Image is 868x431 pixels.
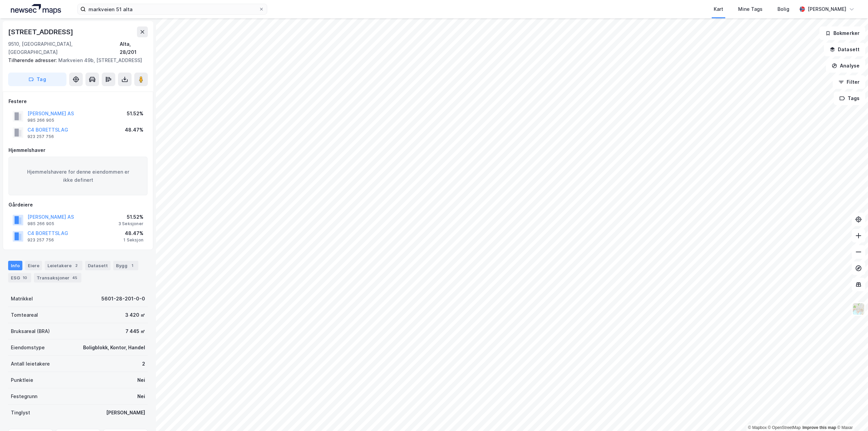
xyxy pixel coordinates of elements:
[27,221,54,227] div: 985 266 905
[73,262,80,269] div: 2
[820,26,865,40] button: Bokmerker
[106,409,145,417] div: [PERSON_NAME]
[137,376,145,384] div: Nei
[8,56,142,64] div: Markveien 49b, [STREET_ADDRESS]
[8,73,66,86] button: Tag
[826,59,865,73] button: Analyse
[834,398,868,431] iframe: Chat Widget
[777,5,789,13] div: Bolig
[27,237,54,243] div: 923 257 756
[27,118,54,123] div: 985 266 905
[71,274,79,281] div: 45
[113,261,138,270] div: Bygg
[768,425,801,430] a: OpenStreetMap
[127,110,143,118] div: 51.52%
[11,4,61,14] img: logo.a4113a55bc3d86da70a041830d287a7e.svg
[27,134,54,139] div: 923 257 756
[125,311,145,319] div: 3 420 ㎡
[8,97,147,105] div: Festere
[11,295,33,303] div: Matrikkel
[120,40,148,56] div: Alta, 28/201
[123,229,143,237] div: 48.47%
[142,360,145,368] div: 2
[11,392,37,400] div: Festegrunn
[714,5,723,13] div: Kart
[85,261,111,270] div: Datasett
[11,376,33,384] div: Punktleie
[8,57,58,63] span: Tilhørende adresser:
[803,425,836,430] a: Improve this map
[852,302,865,315] img: Z
[8,273,31,282] div: ESG
[118,221,143,227] div: 3 Seksjoner
[11,409,30,417] div: Tinglyst
[125,327,145,335] div: 7 445 ㎡
[123,237,143,243] div: 1 Seksjon
[834,92,865,105] button: Tags
[833,75,865,89] button: Filter
[8,201,147,209] div: Gårdeiere
[834,398,868,431] div: Kontrollprogram for chat
[808,5,846,13] div: [PERSON_NAME]
[34,273,81,282] div: Transaksjoner
[11,327,50,335] div: Bruksareal (BRA)
[45,261,82,270] div: Leietakere
[8,40,120,56] div: 9510, [GEOGRAPHIC_DATA], [GEOGRAPHIC_DATA]
[101,295,145,303] div: 5601-28-201-0-0
[129,262,136,269] div: 1
[748,425,767,430] a: Mapbox
[738,5,763,13] div: Mine Tags
[824,43,865,56] button: Datasett
[83,344,145,352] div: Boligblokk, Kontor, Handel
[125,126,143,134] div: 48.47%
[118,213,143,221] div: 51.52%
[8,261,22,270] div: Info
[25,261,42,270] div: Eiere
[8,146,147,154] div: Hjemmelshaver
[8,26,75,37] div: [STREET_ADDRESS]
[11,311,38,319] div: Tomteareal
[11,360,50,368] div: Antall leietakere
[21,274,28,281] div: 10
[11,344,45,352] div: Eiendomstype
[137,392,145,400] div: Nei
[86,4,259,14] input: Søk på adresse, matrikkel, gårdeiere, leietakere eller personer
[8,157,147,195] div: Hjemmelshavere for denne eiendommen er ikke definert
